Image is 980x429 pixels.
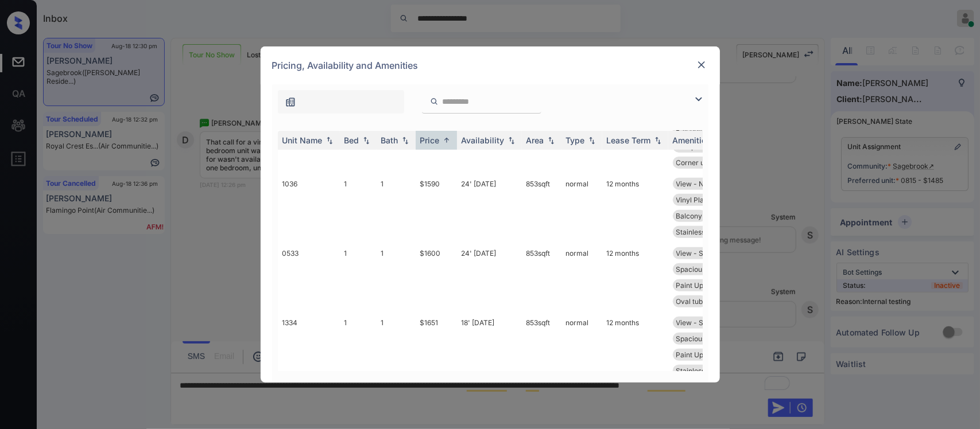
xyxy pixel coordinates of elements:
span: Vinyl Plank - P... [676,196,729,204]
img: sorting [400,136,411,145]
div: Type [566,135,585,145]
img: sorting [324,136,335,145]
td: 1036 [278,173,340,243]
div: Unit Name [282,135,323,145]
td: 853 sqft [522,312,561,381]
div: Area [526,135,544,145]
td: 12 months [602,312,668,381]
span: View - South [676,318,718,327]
td: 1 [377,173,416,243]
img: icon-zuma [285,96,296,108]
img: icon-zuma [430,96,439,107]
div: Availability [462,135,505,145]
div: Lease Term [607,135,651,145]
span: Spacious Closet [676,265,729,274]
img: sorting [652,136,664,145]
span: Balcony [676,212,703,220]
td: 1 [377,312,416,381]
td: $1590 [416,173,457,243]
img: sorting [506,136,517,145]
td: 1 [340,312,377,381]
img: sorting [545,136,557,145]
td: 0533 [278,243,340,312]
td: 1 [340,173,377,243]
img: sorting [441,136,452,145]
img: sorting [586,136,598,145]
span: Stainless Steel... [676,228,729,236]
div: Price [420,135,440,145]
span: Spacious Closet [676,334,729,343]
td: 12 months [602,243,668,312]
td: normal [561,243,602,312]
span: Paint Upgrade -... [676,350,733,359]
td: normal [561,312,602,381]
td: 1321 [278,88,340,173]
td: 853 sqft [522,243,561,312]
img: icon-zuma [692,92,706,106]
span: Stainless Steel... [676,366,729,375]
div: Pricing, Availability and Amenities [261,46,720,84]
td: $1651 [416,312,457,381]
td: $1600 [416,243,457,312]
span: Oval tub [676,297,703,306]
td: 18' [DATE] [457,312,522,381]
td: 1334 [278,312,340,381]
img: close [696,59,707,71]
div: Bath [381,135,398,145]
td: 853 sqft [522,173,561,243]
td: 24' [DATE] [457,173,522,243]
span: Paint Upgrade -... [676,281,733,290]
img: sorting [361,136,372,145]
span: Corner unit [676,158,713,167]
td: normal [561,173,602,243]
span: View - South [676,249,718,258]
span: View - North [676,180,718,188]
div: Amenities [673,135,711,145]
td: 24' [DATE] [457,243,522,312]
td: 1 [340,243,377,312]
td: 12 months [602,173,668,243]
td: 1 [377,243,416,312]
div: Bed [344,135,359,145]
